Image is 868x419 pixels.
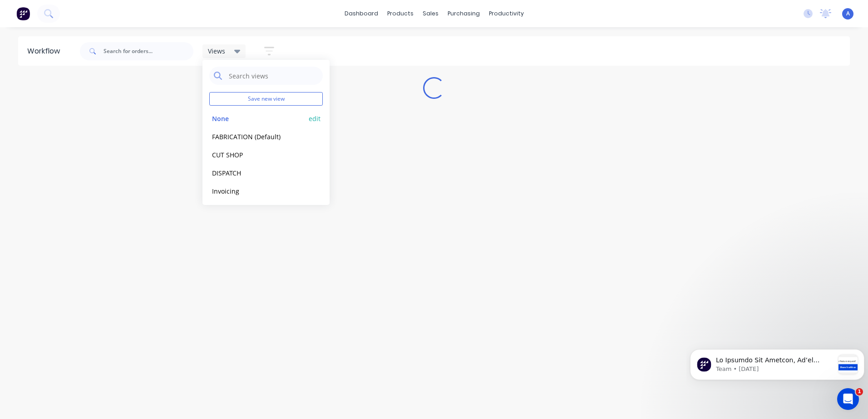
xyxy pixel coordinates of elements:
[30,34,148,42] p: Message from Team, sent 1w ago
[340,7,383,20] a: dashboard
[846,10,850,18] span: A
[686,331,868,395] iframe: Intercom notifications message
[418,7,443,20] div: sales
[228,67,318,85] input: Search views
[209,168,306,178] button: DISPATCH
[209,113,306,124] button: None
[27,46,64,57] div: Workflow
[209,92,323,106] button: Save new view
[837,388,859,410] iframe: Intercom live chat
[209,150,306,160] button: CUT SHOP
[309,114,321,123] button: edit
[383,7,418,20] div: products
[208,46,225,56] span: Views
[209,132,306,142] button: FABRICATION (Default)
[16,7,30,20] img: Factory
[443,7,484,20] div: purchasing
[209,204,306,214] button: MOULDING
[209,186,306,196] button: Invoicing
[104,42,193,60] input: Search for orders...
[856,388,863,395] span: 1
[484,7,528,20] div: productivity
